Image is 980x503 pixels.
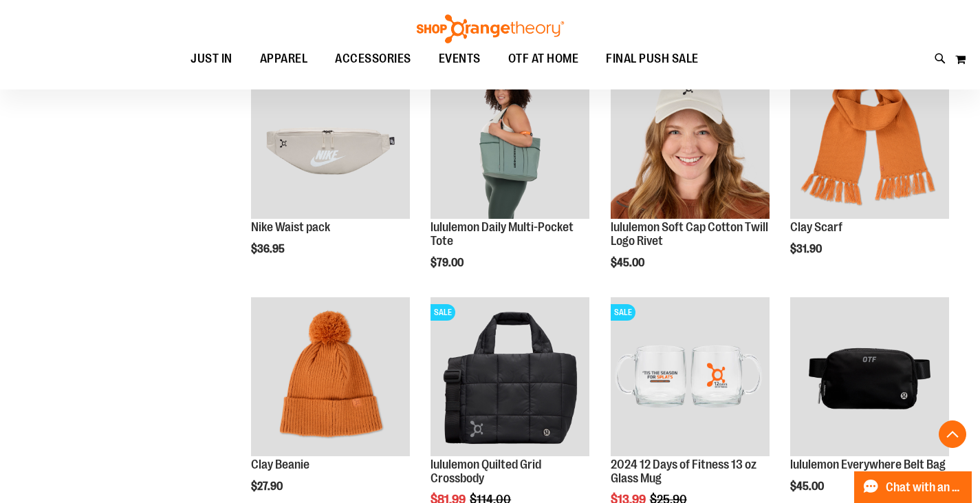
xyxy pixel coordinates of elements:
[606,43,699,74] span: FINAL PUSH SALE
[431,60,589,221] a: Main view of 2024 Convention lululemon Daily Multi-Pocket Tote
[790,60,949,219] img: Clay Scarf
[611,60,770,219] img: Main view of 2024 Convention lululemon Soft Cap Cotton Twill Logo Rivet
[494,43,593,75] a: OTF AT HOME
[604,53,776,304] div: product
[431,257,466,269] span: $79.00
[251,243,287,255] span: $36.95
[790,60,949,221] a: Clay Scarf
[251,60,410,219] img: Main view of 2024 Convention Nike Waistpack
[251,297,410,458] a: Clay Beanie
[790,243,824,255] span: $31.90
[431,297,589,456] img: lululemon Quilted Grid Crossbody
[424,53,596,304] div: product
[260,43,308,74] span: APPAREL
[854,471,972,503] button: Chat with an Expert
[321,43,425,74] a: ACCESSORIES
[431,297,589,458] a: lululemon Quilted Grid CrossbodySALE
[886,481,963,494] span: Chat with an Expert
[431,60,589,219] img: Main view of 2024 Convention lululemon Daily Multi-Pocket Tote
[431,304,455,321] span: SALE
[425,43,494,75] a: EVENTS
[611,458,756,485] a: 2024 12 Days of Fitness 13 oz Glass Mug
[251,220,330,234] a: Nike Waist pack
[790,480,826,493] span: $45.00
[251,480,285,493] span: $27.90
[790,220,842,234] a: Clay Scarf
[177,43,246,75] a: JUST IN
[611,297,770,456] img: Main image of 2024 12 Days of Fitness 13 oz Glass Mug
[790,297,949,458] a: lululemon Everywhere Belt Bag
[335,43,411,74] span: ACCESSORIES
[611,60,770,221] a: Main view of 2024 Convention lululemon Soft Cap Cotton Twill Logo Rivet
[431,458,541,485] a: lululemon Quilted Grid Crossbody
[251,297,410,456] img: Clay Beanie
[439,43,481,74] span: EVENTS
[251,458,309,471] a: Clay Beanie
[244,53,417,290] div: product
[611,297,770,458] a: Main image of 2024 12 Days of Fitness 13 oz Glass MugSALE
[611,220,768,248] a: lululemon Soft Cap Cotton Twill Logo Rivet
[251,60,410,221] a: Main view of 2024 Convention Nike Waistpack
[790,297,949,456] img: lululemon Everywhere Belt Bag
[592,43,712,75] a: FINAL PUSH SALE
[611,257,646,269] span: $45.00
[508,43,579,74] span: OTF AT HOME
[939,420,966,448] button: Back To Top
[415,14,566,43] img: Shop Orangetheory
[611,304,635,321] span: SALE
[431,220,574,248] a: lululemon Daily Multi-Pocket Tote
[190,43,232,74] span: JUST IN
[783,53,956,290] div: product
[246,43,322,75] a: APPAREL
[790,458,946,471] a: lululemon Everywhere Belt Bag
